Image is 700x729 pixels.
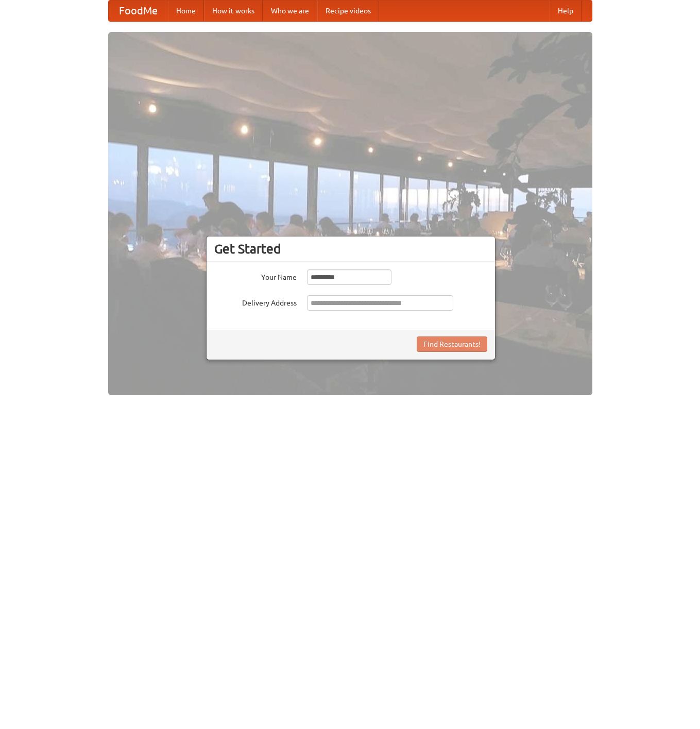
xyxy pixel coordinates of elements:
[263,1,317,21] a: Who we are
[317,1,379,21] a: Recipe videos
[214,269,297,282] label: Your Name
[168,1,204,21] a: Home
[417,336,487,352] button: Find Restaurants!
[214,295,297,308] label: Delivery Address
[214,241,487,257] h3: Get Started
[550,1,582,21] a: Help
[109,1,168,21] a: FoodMe
[204,1,263,21] a: How it works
